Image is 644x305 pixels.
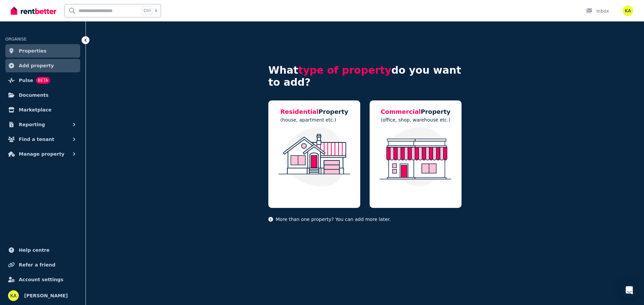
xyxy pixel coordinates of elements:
span: Refer a friend [19,261,55,269]
a: Properties [5,44,80,58]
span: Documents [19,91,49,99]
span: Properties [19,47,47,55]
p: (house, apartment etc.) [280,117,348,123]
a: PulseBETA [5,74,80,87]
button: Find a tenant [5,133,80,146]
button: Reporting [5,118,80,131]
img: Residential Property [275,127,354,187]
span: Add property [19,62,54,70]
span: Reporting [19,121,45,129]
img: RentBetter [11,6,56,16]
span: BETA [36,77,50,84]
p: More than one property? You can add more later. [268,216,462,223]
span: ORGANISE [5,37,26,42]
span: Marketplace [19,106,51,114]
img: Commercial Property [376,127,455,187]
a: Account settings [5,273,80,286]
span: type of property [298,64,391,76]
a: Documents [5,88,80,102]
div: Inbox [586,8,609,14]
p: (office, shop, warehouse etc.) [381,117,450,123]
span: Commercial [381,108,421,115]
div: Open Intercom Messenger [621,282,637,298]
img: Kieran Adamantine [623,5,633,16]
img: Kieran Adamantine [8,290,19,301]
span: Account settings [19,276,63,284]
span: Pulse [19,76,33,84]
a: Refer a friend [5,258,80,272]
span: Help centre [19,246,50,254]
h5: Property [280,107,348,117]
span: [PERSON_NAME] [24,292,68,300]
h4: What do you want to add? [268,64,462,88]
h5: Property [381,107,450,117]
span: Residential [280,108,319,115]
a: Add property [5,59,80,72]
a: Help centre [5,243,80,257]
span: Find a tenant [19,135,54,143]
a: Marketplace [5,103,80,117]
span: Ctrl [142,6,152,15]
button: Manage property [5,147,80,161]
span: k [155,8,157,13]
span: Manage property [19,150,64,158]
